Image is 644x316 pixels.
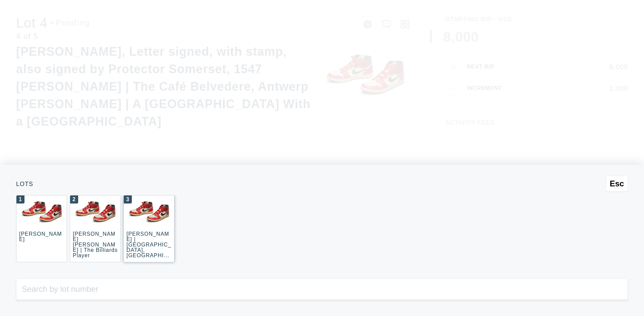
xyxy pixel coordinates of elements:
[606,176,628,192] button: Esc
[19,231,62,242] div: [PERSON_NAME]
[16,181,628,187] div: Lots
[73,231,118,258] div: [PERSON_NAME] [PERSON_NAME] | The Billiards Player
[124,195,132,204] div: 3
[126,231,171,285] div: [PERSON_NAME] | [GEOGRAPHIC_DATA], [GEOGRAPHIC_DATA] ([GEOGRAPHIC_DATA], [GEOGRAPHIC_DATA])
[610,179,624,188] span: Esc
[70,195,78,204] div: 2
[16,278,628,300] input: Search by lot number
[16,195,24,204] div: 1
